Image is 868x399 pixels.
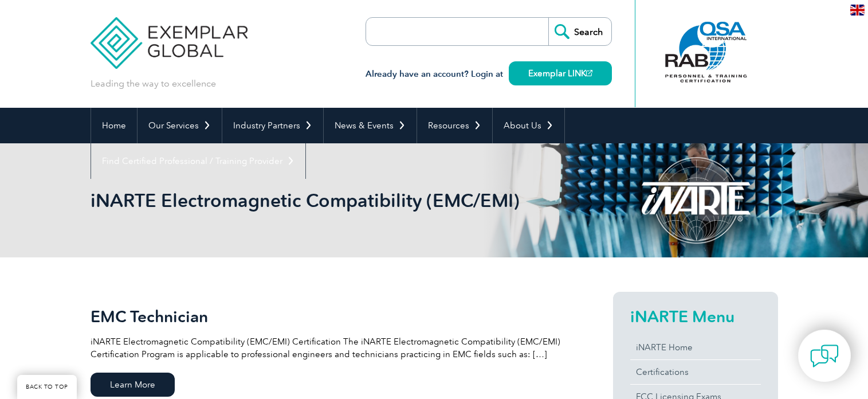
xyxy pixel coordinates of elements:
a: iNARTE Home [630,335,761,359]
p: iNARTE Electromagnetic Compatibility (EMC/EMI) Certification The iNARTE Electromagnetic Compatibi... [91,335,572,361]
input: Search [548,18,611,45]
h1: iNARTE Electromagnetic Compatibility (EMC/EMI) [91,189,531,212]
img: en [850,5,865,15]
a: Find Certified Professional / Training Provider [91,143,305,179]
a: Industry Partners [222,108,323,143]
img: open_square.png [586,70,592,76]
p: Leading the way to excellence [91,77,216,90]
a: About Us [493,108,564,143]
h2: iNARTE Menu [630,307,761,326]
img: contact-chat.png [810,342,839,370]
a: BACK TO TOP [17,375,77,399]
a: Home [91,108,137,143]
h3: Already have an account? Login at [366,67,612,81]
a: Resources [417,108,492,143]
a: Our Services [138,108,222,143]
h2: EMC Technician [91,307,572,326]
span: Learn More [91,373,175,397]
a: Exemplar LINK [509,61,612,85]
a: News & Events [324,108,417,143]
a: Certifications [630,360,761,384]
